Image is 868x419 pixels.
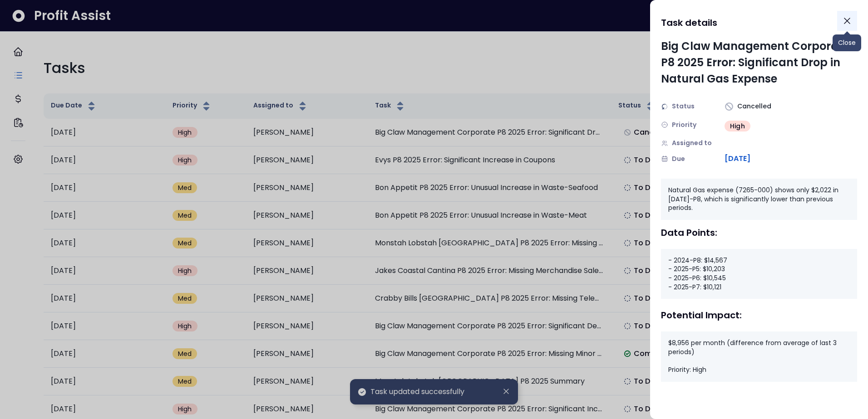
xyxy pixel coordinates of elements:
[730,122,745,131] span: High
[737,102,771,111] span: Cancelled
[661,103,668,110] img: Status
[672,120,696,130] span: Priority
[661,15,717,31] h1: Task details
[661,227,857,238] div: Data Points:
[672,102,695,111] span: Status
[661,179,857,220] div: Natural Gas expense (7265-000) shows only $2,022 in [DATE]-P8, which is significantly lower than ...
[661,249,857,299] div: - 2024-P8: $14,567 - 2025-P5: $10,203 - 2025-P6: $10,545 - 2025-P7: $10,121
[725,102,734,111] img: Cancelled
[837,11,857,31] button: Close
[725,153,750,164] span: [DATE]
[661,38,857,87] div: Big Claw Management Corporate P8 2025 Error: Significant Drop in Natural Gas Expense
[661,331,857,381] div: $8,956 per month (difference from average of last 3 periods) Priority: High
[661,310,857,321] div: Potential Impact:
[833,34,861,51] div: Close
[672,154,685,164] span: Due
[672,138,712,148] span: Assigned to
